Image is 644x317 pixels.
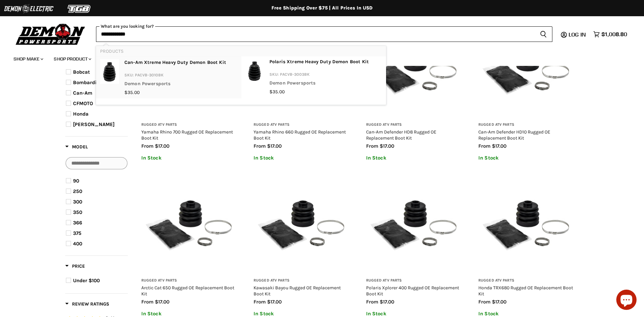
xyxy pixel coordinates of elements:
[65,301,109,309] button: Filter by Review Ratings
[52,5,593,11] div: Free Shipping Over $75 | All Prices In USD
[566,31,590,38] a: Log in
[269,71,369,80] p: SKU: PACVB-3003BK
[73,100,93,106] span: CFMOTO
[141,122,237,127] h3: Rugged ATV Parts
[141,143,153,149] span: from
[96,26,552,42] form: Product
[366,22,462,118] img: Can-Am Defender HD8 Rugged OE Replacement Boot Kit
[65,263,85,269] span: Price
[254,122,349,127] h3: Rugged ATV Parts
[73,111,89,117] span: Honda
[141,155,237,161] p: In Stock
[269,58,369,67] p: Polaris Xtreme Heavy Duty Demon Boot Kit
[73,209,82,215] span: 350
[141,299,153,305] span: from
[569,31,586,38] span: Log in
[366,285,459,296] a: Polaris Xplorer 400 Rugged OE Replacement Boot Kit
[65,263,85,271] button: Filter by Price
[492,299,506,305] span: $17.00
[155,143,169,149] span: $17.00
[492,143,506,149] span: $17.00
[478,285,573,296] a: Honda TRX680 Rugged OE Replacement Boot Kit
[141,178,237,273] img: Arctic Cat 650 Rugged OE Replacement Boot Kit
[73,188,82,194] span: 250
[478,122,574,127] h3: Rugged ATV Parts
[141,278,237,283] h3: Rugged ATV Parts
[73,220,82,226] span: 366
[73,121,115,127] span: [PERSON_NAME]
[73,69,90,75] span: Bobcat
[254,155,349,161] p: In Stock
[366,278,462,283] h3: Rugged ATV Parts
[366,129,436,141] a: Can-Am Defender HD8 Rugged OE Replacement Boot Kit
[49,52,95,66] a: Shop Product
[254,285,341,296] a: Kawasaki Bayou Rugged OE Replacement Boot Kit
[141,311,237,317] p: In Stock
[3,2,54,15] img: Demon Electric Logo 2
[478,278,574,283] h3: Rugged ATV Parts
[155,299,169,305] span: $17.00
[478,299,491,305] span: from
[614,290,639,312] inbox-online-store-chat: Shopify online store chat
[124,90,140,95] span: $35.00
[73,230,81,236] span: 375
[601,31,627,38] span: $1,008.80
[254,143,266,149] span: from
[241,56,386,98] li: products: Polaris Xtreme Heavy Duty Demon Boot Kit
[73,178,79,184] span: 90
[269,89,285,95] span: $35.00
[96,46,386,105] div: Products
[96,46,386,56] li: Products
[65,144,88,152] button: Filter by Model
[366,311,462,317] p: In Stock
[478,155,574,161] p: In Stock
[254,178,349,273] img: Kawasaki Bayou Rugged OE Replacement Boot Kit
[366,122,462,127] h3: Rugged ATV Parts
[141,285,234,296] a: Arctic Cat 650 Rugged OE Replacement Boot Kit
[254,311,349,317] p: In Stock
[366,299,378,305] span: from
[73,277,100,284] span: Under $100
[380,299,394,305] span: $17.00
[366,143,378,149] span: from
[478,143,491,149] span: from
[73,90,92,96] span: Can-Am
[267,299,282,305] span: $17.00
[254,278,349,283] h3: Rugged ATV Parts
[380,143,394,149] span: $17.00
[65,301,109,307] span: Review Ratings
[254,299,266,305] span: from
[54,2,105,15] img: TGB Logo 2
[534,26,552,42] button: Search
[14,22,88,46] img: Demon Powersports
[66,157,127,169] input: Search Options
[73,241,82,247] span: 400
[73,79,101,86] span: Bombardier
[478,311,574,317] p: In Stock
[269,80,369,89] p: Demon Powersports
[478,22,574,118] img: Can-Am Defender HD10 Rugged OE Replacement Boot Kit
[73,199,82,205] span: 300
[96,56,241,98] li: products: Can-Am Xtreme Heavy Duty Demon Boot Kit
[124,59,226,68] p: Can-Am Xtreme Heavy Duty Demon Boot Kit
[478,129,550,141] a: Can-Am Defender HD10 Rugged OE Replacement Boot Kit
[100,59,119,84] img: Can-Am Xtreme Heavy Duty Demon Boot Kit
[590,29,630,39] a: $1,008.80
[478,178,574,273] img: Honda TRX680 Rugged OE Replacement Boot Kit
[96,26,534,42] input: When autocomplete results are available use up and down arrows to review and enter to select
[124,72,226,80] p: SKU: PACVB-3010BK
[366,178,462,273] img: Polaris Xplorer 400 Rugged OE Replacement Boot Kit
[245,58,264,83] img: Polaris Xtreme Heavy Duty Demon Boot Kit
[254,129,346,141] a: Yamaha Rhino 660 Rugged OE Replacement Boot Kit
[245,58,382,96] a: Polaris Xtreme Heavy Duty Demon Boot Kit Polaris Xtreme Heavy Duty Demon Boot Kit SKU: PACVB-3003...
[141,129,233,141] a: Yamaha Rhino 700 Rugged OE Replacement Boot Kit
[366,155,462,161] p: In Stock
[100,59,237,96] a: Can-Am Xtreme Heavy Duty Demon Boot Kit Can-Am Xtreme Heavy Duty Demon Boot Kit SKU: PACVB-3010BK...
[124,80,226,89] p: Demon Powersports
